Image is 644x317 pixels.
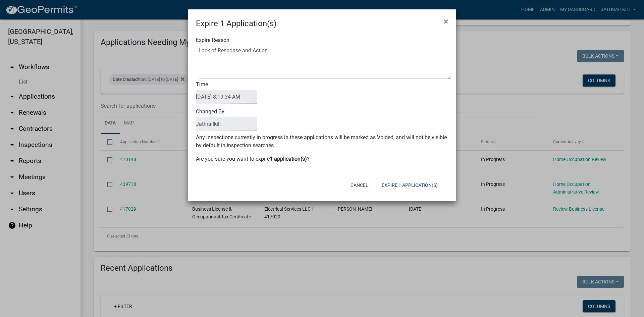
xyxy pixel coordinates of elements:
p: Any inspections currently in progress in these applications will be marked as Voided, and will no... [196,134,448,150]
button: Close [438,12,453,31]
label: Time [196,82,257,104]
b: 1 application(s) [270,156,307,162]
span: × [444,17,448,26]
input: BulkActionUser [196,117,257,131]
button: Expire 1 Application(s) [376,179,443,191]
p: Are you sure you want to expire ? [196,155,448,163]
label: Changed By [196,109,257,131]
label: Expire Reason [196,38,229,43]
input: DateTime [196,90,257,104]
textarea: Expire Reason [199,46,451,79]
button: Cancel [345,179,374,191]
h4: Expire 1 Application(s) [196,17,276,30]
